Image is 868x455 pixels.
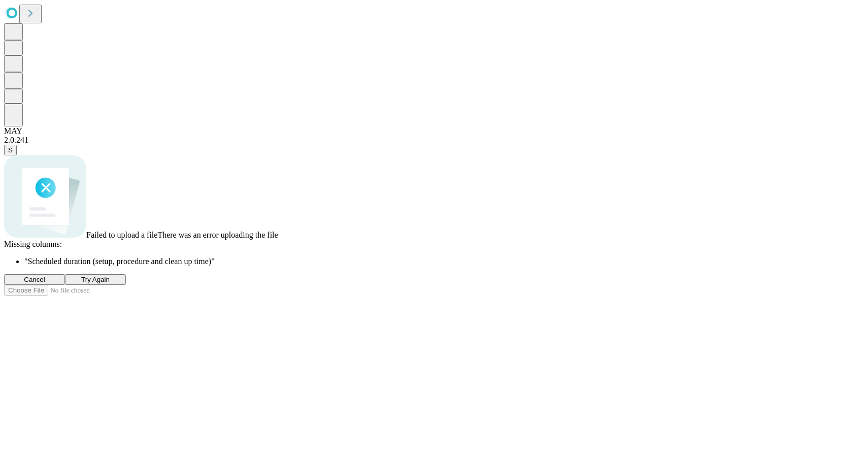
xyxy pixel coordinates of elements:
span: S [8,146,13,154]
span: Try Again [81,276,110,283]
span: Failed to upload a file [86,231,157,239]
button: Try Again [65,274,126,285]
button: S [4,145,17,155]
span: Cancel [24,276,45,283]
span: There was an error uploading the file [157,231,278,239]
span: Missing columns : [4,240,62,248]
div: 2.0.241 [4,136,864,145]
span: " Scheduled duration (setup, procedure and clean up time) " [24,257,215,266]
div: MAY [4,126,864,136]
button: Cancel [4,274,65,285]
